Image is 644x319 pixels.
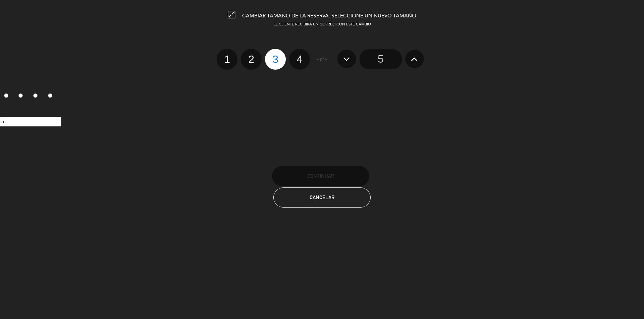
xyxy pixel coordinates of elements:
label: 1 [217,49,237,70]
label: 3 [30,91,44,102]
span: - or - [317,56,327,63]
input: 4 [48,93,52,98]
label: 3 [265,49,286,70]
span: EL CLIENTE RECIBIRÁ UN CORREO CON ESTE CAMBIO [273,23,371,26]
label: 4 [44,91,59,102]
input: 1 [4,93,8,98]
label: 2 [241,49,262,70]
span: Continuar [307,173,334,179]
button: Continuar [272,166,369,186]
input: 3 [33,93,38,98]
button: Cancelar [273,187,371,208]
span: CAMBIAR TAMAÑO DE LA RESERVA. SELECCIONE UN NUEVO TAMAÑO [242,13,416,19]
label: 2 [15,91,30,102]
span: Cancelar [310,194,334,200]
label: 4 [289,49,310,70]
input: 2 [18,93,23,98]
